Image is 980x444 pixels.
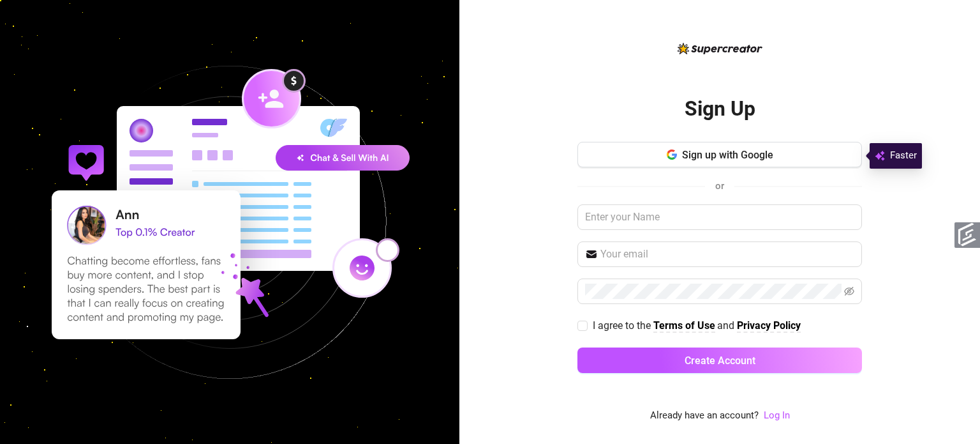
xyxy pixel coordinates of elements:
img: svg%3e [875,148,885,164]
img: signup-background-D0MIrEPF.svg [9,1,450,443]
span: Faster [890,148,917,164]
input: Enter your Name [577,204,862,230]
a: Terms of Use [653,319,715,333]
strong: Terms of Use [653,319,715,332]
input: Your email [600,247,854,262]
span: eye-invisible [844,286,854,296]
span: Sign up with Google [682,149,773,161]
a: Privacy Policy [737,319,801,333]
img: logo-BBDzfeDw.svg [678,43,762,54]
span: Already have an account? [650,408,759,424]
button: Create Account [577,348,862,373]
span: and [717,319,737,332]
strong: Privacy Policy [737,319,801,332]
span: Create Account [685,355,755,367]
a: Log In [764,408,790,424]
button: Sign up with Google [577,142,862,167]
h2: Sign Up [685,96,755,122]
span: I agree to the [593,319,653,332]
span: or [715,180,724,192]
a: Log In [764,410,790,421]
